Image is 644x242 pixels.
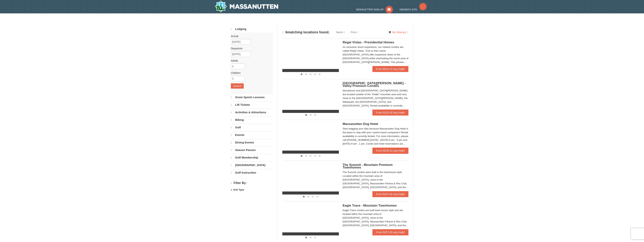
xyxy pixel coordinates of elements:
[356,8,393,11] a: Newsletter Sign Up
[343,122,378,126] span: Massanutten Dog Hotel
[215,0,278,12] a: Massanutten Resort
[231,162,273,169] a: [GEOGRAPHIC_DATA]
[343,204,397,207] span: Eagle Trace - Mountain Townhomes
[231,169,273,176] a: Golf Instruction
[231,59,270,63] label: Adults
[343,170,409,189] div: The Summit condos were built in the townhouse style. Located within the mountain area of [GEOGRAP...
[333,28,348,36] a: Name
[231,34,270,38] label: Arrival
[343,127,409,146] div: Start wagging your tails because Massanutten Dog Hotel is the place to stay with your canine trav...
[231,131,273,139] a: Events
[372,110,409,116] a: From $235.00 avg /night
[386,29,410,35] a: My Itinerary
[343,163,393,169] span: The Summit - Mountain Premium Townhomes
[343,208,409,227] div: Eagle Trace condos are built town-house style and are located within the mountain area of [GEOGRA...
[231,181,273,185] h4: Filter By:
[231,83,244,89] button: Search
[231,109,273,116] a: Activities & Attractions
[372,229,409,235] a: From $257.00 avg /night
[400,8,417,11] span: Owner's Site
[343,81,406,88] span: [GEOGRAPHIC_DATA][PERSON_NAME] - Valley Premium Condos
[372,191,409,197] a: From $337.00 avg /night
[231,124,273,131] a: Golf
[231,71,270,75] label: Children
[231,154,273,161] a: Golf Membership
[343,45,409,64] div: An exclusive resort experience, our newest condos are called Regal Vistas. True to their name, [G...
[372,66,409,72] a: From $516.33 avg /night
[348,28,361,36] a: Price
[231,146,273,154] a: Season Passes
[231,94,273,101] a: Snow Sports Lessons
[343,89,409,108] div: Woodstone and [GEOGRAPHIC_DATA][PERSON_NAME] are located outside of the "Kettle" mountain area an...
[343,41,394,44] span: Regal Vistas - Presidential Homes
[231,139,273,146] a: Dining Events
[356,8,384,11] span: Newsletter Sign Up
[231,47,270,50] label: Departure
[215,0,278,12] img: Massanutten Resort Logo
[231,116,273,123] a: Biking
[233,188,244,191] strong: Unit Type
[400,8,427,11] a: Owner's Site
[372,148,409,154] a: From $238.33 avg /night
[231,26,273,33] a: Lodging
[231,101,273,108] a: Lift Tickets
